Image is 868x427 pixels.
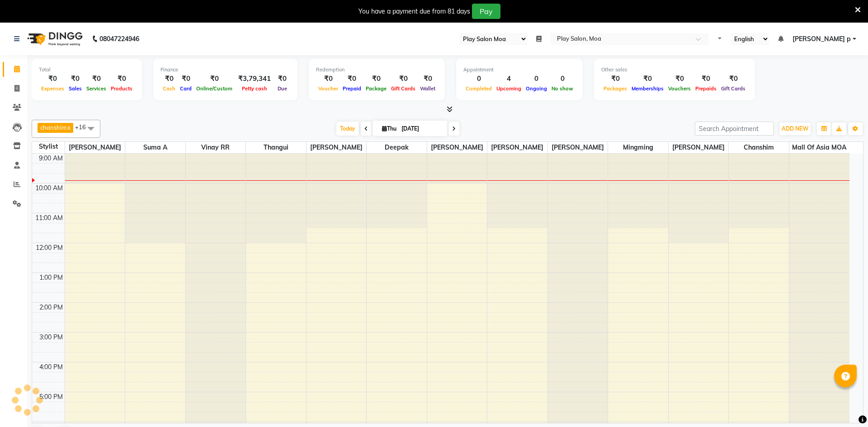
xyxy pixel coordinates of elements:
[307,142,367,153] span: [PERSON_NAME]
[274,74,290,84] div: ₹0
[729,142,789,153] span: chanshim
[38,392,65,402] div: 5:00 PM
[316,66,438,74] div: Redemption
[782,125,808,132] span: ADD NEW
[608,142,668,153] span: mingming
[66,74,84,84] div: ₹0
[160,66,290,74] div: Finance
[363,85,389,92] span: Package
[38,303,65,312] div: 2:00 PM
[463,85,494,92] span: Completed
[275,85,289,92] span: Due
[367,142,427,153] span: Deepak
[65,142,125,153] span: [PERSON_NAME]
[463,74,494,84] div: 0
[246,142,306,153] span: Thangui
[240,85,269,92] span: Petty cash
[32,142,65,151] div: Stylist
[316,85,340,92] span: Voucher
[380,125,399,132] span: Thu
[340,85,363,92] span: Prepaid
[629,85,666,92] span: Memberships
[39,66,135,74] div: Total
[666,74,693,84] div: ₹0
[789,142,849,153] span: Mall of Asia MOA
[549,74,576,84] div: 0
[601,74,629,84] div: ₹0
[669,142,729,153] span: [PERSON_NAME]
[487,142,547,153] span: [PERSON_NAME]
[779,122,811,135] button: ADD NEW
[548,142,608,153] span: [PERSON_NAME]
[336,122,359,136] span: Today
[40,124,66,131] span: chanshim
[66,124,71,131] a: x
[38,273,65,282] div: 1:00 PM
[695,122,774,136] input: Search Appointment
[601,85,629,92] span: Packages
[418,85,438,92] span: Wallet
[125,142,185,153] span: Suma A
[666,85,693,92] span: Vouchers
[363,74,389,84] div: ₹0
[108,74,135,84] div: ₹0
[601,66,748,74] div: Other sales
[463,66,576,74] div: Appointment
[693,85,719,92] span: Prepaids
[178,85,194,92] span: Card
[99,26,139,52] b: 08047224946
[38,333,65,342] div: 3:00 PM
[340,74,363,84] div: ₹0
[719,74,748,84] div: ₹0
[33,183,65,193] div: 10:00 AM
[418,74,438,84] div: ₹0
[186,142,246,153] span: Vinay RR
[33,213,65,223] div: 11:00 AM
[194,85,235,92] span: Online/Custom
[235,74,274,84] div: ₹3,79,341
[160,74,178,84] div: ₹0
[66,85,84,92] span: Sales
[84,85,108,92] span: Services
[23,26,85,52] img: logo
[34,243,65,253] div: 12:00 PM
[494,74,524,84] div: 4
[399,122,444,136] input: 2025-09-04
[178,74,194,84] div: ₹0
[75,123,93,131] span: +16
[316,74,340,84] div: ₹0
[629,74,666,84] div: ₹0
[389,74,418,84] div: ₹0
[39,74,66,84] div: ₹0
[38,362,65,372] div: 4:00 PM
[427,142,487,153] span: [PERSON_NAME]
[37,154,65,163] div: 9:00 AM
[524,85,549,92] span: Ongoing
[793,34,851,44] span: [PERSON_NAME] p
[389,85,418,92] span: Gift Cards
[693,74,719,84] div: ₹0
[84,74,108,84] div: ₹0
[108,85,135,92] span: Products
[359,7,470,16] div: You have a payment due from 81 days
[39,85,66,92] span: Expenses
[549,85,576,92] span: No show
[719,85,748,92] span: Gift Cards
[524,74,549,84] div: 0
[160,85,178,92] span: Cash
[472,4,500,19] button: Pay
[494,85,524,92] span: Upcoming
[194,74,235,84] div: ₹0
